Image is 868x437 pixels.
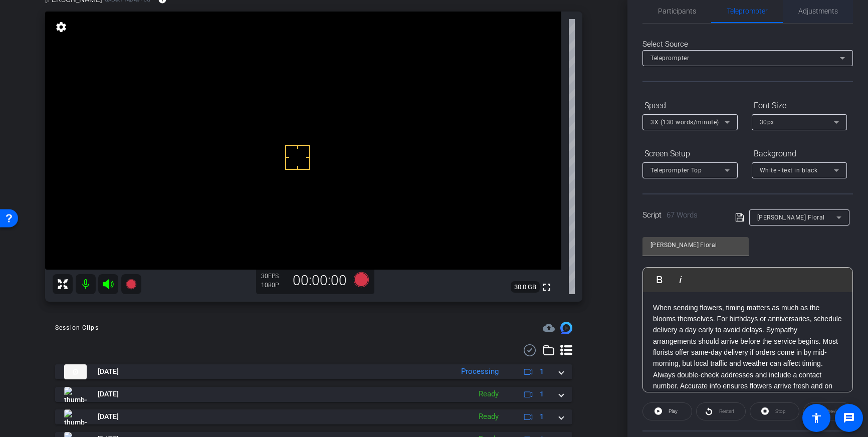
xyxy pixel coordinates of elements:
img: thumb-nail [64,364,87,379]
span: [DATE] [98,411,119,422]
mat-icon: fullscreen [541,281,553,293]
span: 1 [540,411,544,422]
div: 00:00:00 [286,272,353,289]
button: Play [642,402,692,420]
span: Teleprompter [727,8,768,15]
div: Script [642,209,721,221]
span: FPS [268,273,279,280]
div: Background [752,145,847,162]
mat-icon: message [843,412,855,424]
p: When sending flowers, timing matters as much as the blooms themselves. For birthdays or anniversa... [653,302,842,403]
mat-icon: settings [54,21,68,33]
div: Ready [474,388,504,400]
div: Speed [642,97,738,114]
mat-expansion-panel-header: thumb-nail[DATE]Ready1 [55,387,572,402]
img: Session clips [560,322,572,334]
mat-icon: accessibility [810,412,822,424]
button: Bold (⌘B) [650,270,669,290]
span: 30.0 GB [511,281,540,293]
span: 1 [540,389,544,399]
span: 30px [760,119,774,126]
span: Play [669,408,678,414]
span: Participants [658,8,696,15]
div: 1080P [261,281,286,289]
span: Teleprompter [650,55,689,62]
span: [DATE] [98,389,119,399]
span: Adjustments [798,8,838,15]
span: Destinations for your clips [543,322,555,334]
div: Screen Setup [642,145,738,162]
span: [PERSON_NAME] Floral [757,214,825,221]
span: Teleprompter Top [650,167,702,174]
div: Select Source [642,39,853,50]
input: Title [650,239,741,251]
div: Session Clips [55,323,99,333]
mat-expansion-panel-header: thumb-nail[DATE]Ready1 [55,409,572,424]
div: 30 [261,272,286,280]
div: Ready [474,411,504,422]
div: Processing [456,366,504,377]
img: thumb-nail [64,409,87,424]
span: 67 Words [667,210,698,220]
mat-icon: cloud_upload [543,322,555,334]
img: thumb-nail [64,387,87,402]
span: White - text in black [760,167,818,174]
span: 3X (130 words/minute) [650,119,719,126]
span: 1 [540,366,544,377]
div: Font Size [752,97,847,114]
span: [DATE] [98,366,119,377]
mat-expansion-panel-header: thumb-nail[DATE]Processing1 [55,364,572,379]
